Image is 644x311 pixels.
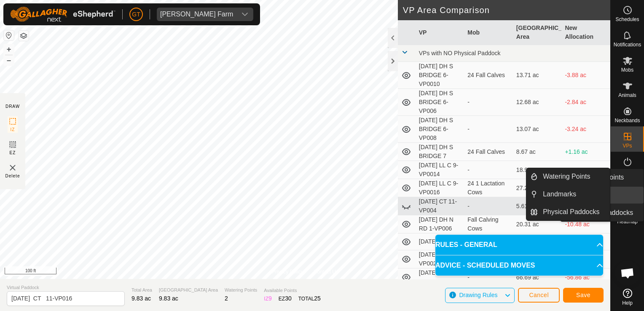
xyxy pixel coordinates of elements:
[513,161,562,179] td: 18.93 ac
[264,294,271,303] div: IZ
[538,186,610,203] a: Landmarks
[279,294,292,303] div: EZ
[10,7,115,22] img: Gallagher Logo
[561,116,610,143] td: -3.24 ac
[621,67,633,72] span: Mobs
[543,207,599,217] span: Physical Paddocks
[264,287,321,294] span: Available Points
[467,125,510,134] div: -
[416,143,464,161] td: [DATE] DH S BRIDGE 7
[614,118,640,123] span: Neckbands
[403,5,610,15] h2: VP Area Comparison
[615,260,640,286] a: Open chat
[467,71,510,80] div: 24 Fall Calves
[4,55,14,65] button: –
[538,168,610,185] a: Watering Points
[518,288,560,303] button: Cancel
[467,273,510,282] div: -
[576,292,590,298] span: Save
[5,103,20,110] div: DRAW
[416,268,464,287] td: [DATE] LL N 1-VP013
[513,116,562,143] td: 13.07 ac
[467,215,510,233] div: Fall Calving Cows
[614,42,641,47] span: Notifications
[416,215,464,233] td: [DATE] DH N RD 1-VP006
[272,268,303,276] a: Privacy Policy
[561,215,610,233] td: -10.48 ac
[618,93,636,98] span: Animals
[10,150,16,156] span: EZ
[561,233,610,250] td: -2.52 ac
[561,161,610,179] td: -9.09 ac
[159,295,178,302] span: 9.83 ac
[298,294,321,303] div: TOTAL
[513,268,562,287] td: 66.69 ac
[467,202,510,211] div: -
[611,285,644,309] a: Help
[435,240,497,250] span: RULES - GENERAL
[236,8,253,21] div: dropdown trigger
[561,268,610,287] td: -56.86 ac
[623,143,632,148] span: VPs
[131,287,152,294] span: Total Area
[416,161,464,179] td: [DATE] LL C 9-VP0014
[513,197,562,215] td: 5.61 ac
[526,204,610,220] li: Physical Paddocks
[617,219,638,224] span: Heatmap
[5,173,20,179] span: Delete
[513,62,562,89] td: 13.71 ac
[419,50,501,56] span: VPs with NO Physical Paddock
[416,62,464,89] td: [DATE] DH S BRIDGE 6-VP0010
[561,62,610,89] td: -3.88 ac
[459,292,497,298] span: Drawing Rules
[467,166,510,174] div: -
[416,233,464,250] td: [DATE] EL N 4
[526,186,610,203] li: Landmarks
[543,189,576,199] span: Landmarks
[543,172,590,182] span: Watering Points
[513,179,562,197] td: 27.21 ac
[467,147,510,156] div: 24 Fall Calves
[157,8,236,21] span: Thoren Farm
[11,126,15,133] span: IZ
[526,168,610,185] li: Watering Points
[467,98,510,107] div: -
[513,215,562,233] td: 20.31 ac
[561,143,610,161] td: +1.16 ac
[416,197,464,215] td: [DATE] CT 11-VP004
[416,20,464,45] th: VP
[131,295,151,302] span: 9.83 ac
[513,143,562,161] td: 8.67 ac
[314,268,338,276] a: Contact Us
[622,300,633,306] span: Help
[225,295,228,302] span: 2
[561,89,610,116] td: -2.84 ac
[268,295,272,302] span: 9
[314,295,321,302] span: 25
[285,295,292,302] span: 30
[513,233,562,250] td: 12.36 ac
[19,31,29,41] button: Map Layers
[513,20,562,45] th: [GEOGRAPHIC_DATA] Area
[4,44,14,54] button: +
[467,179,510,197] div: 24 1 Lactation Cows
[159,287,218,294] span: [GEOGRAPHIC_DATA] Area
[416,179,464,197] td: [DATE] LL C 9-VP0016
[132,10,140,19] span: GT
[464,20,513,45] th: Mob
[416,116,464,143] td: [DATE] DH S BRIDGE 6-VP008
[416,89,464,116] td: [DATE] DH S BRIDGE 6-VP006
[538,204,610,220] a: Physical Paddocks
[563,288,604,303] button: Save
[160,11,233,18] div: [PERSON_NAME] Farm
[513,89,562,116] td: 12.68 ac
[225,287,257,294] span: Watering Points
[529,292,549,298] span: Cancel
[435,255,603,276] p-accordion-header: ADVICE - SCHEDULED MOVES
[435,235,603,255] p-accordion-header: RULES - GENERAL
[8,163,18,173] img: VP
[615,17,639,22] span: Schedules
[7,284,125,291] span: Virtual Paddock
[4,30,14,40] button: Reset Map
[561,20,610,45] th: New Allocation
